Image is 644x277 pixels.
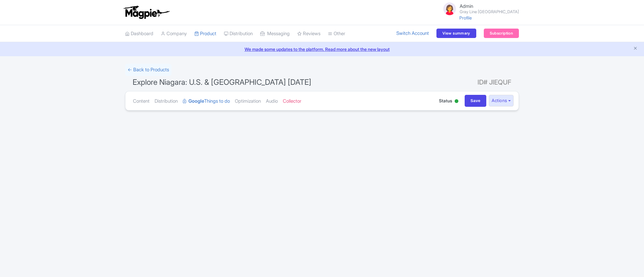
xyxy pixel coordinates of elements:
[460,3,473,9] span: Admin
[438,1,519,16] a: Admin Gray Line [GEOGRAPHIC_DATA]
[633,45,638,52] button: Close announcement
[161,25,187,42] a: Company
[459,15,472,20] a: Profile
[465,95,487,107] input: Save
[155,91,178,111] a: Distribution
[194,25,216,42] a: Product
[183,91,230,111] a: GoogleThings to do
[235,91,261,111] a: Optimization
[224,25,253,42] a: Distribution
[4,46,640,52] a: We made some updates to the platform. Read more about the new layout
[439,97,452,104] span: Status
[453,97,460,106] div: Active
[125,64,172,76] a: ← Back to Products
[188,98,204,105] strong: Google
[478,76,511,89] span: ID# JIEQUF
[484,29,519,38] a: Subscription
[442,1,457,16] img: avatar_key_member-9c1dde93af8b07d7383eb8b5fb890c87.png
[260,25,290,42] a: Messaging
[133,91,150,111] a: Content
[283,91,301,111] a: Collector
[460,10,519,14] small: Gray Line [GEOGRAPHIC_DATA]
[125,25,153,42] a: Dashboard
[266,91,278,111] a: Audio
[328,25,345,42] a: Other
[122,5,171,19] img: logo-ab69f6fb50320c5b225c76a69d11143b.png
[489,95,514,106] button: Actions
[396,30,429,37] a: Switch Account
[297,25,320,42] a: Reviews
[436,29,476,38] a: View summary
[133,78,311,87] span: Explore Niagara: U.S. & [GEOGRAPHIC_DATA] [DATE]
